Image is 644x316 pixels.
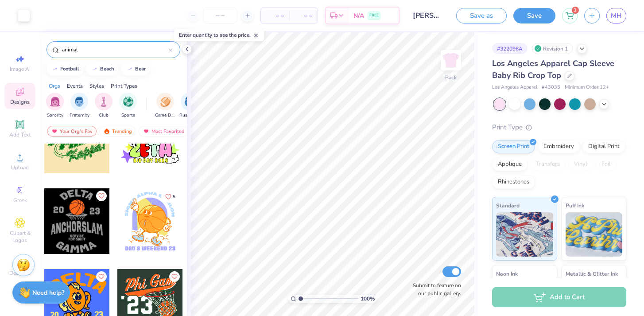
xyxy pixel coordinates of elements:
[89,82,104,90] div: Styles
[295,11,312,20] span: – –
[50,97,60,107] img: Sorority Image
[408,281,461,297] label: Submit to feature on our public gallery.
[47,126,97,137] div: Your Org's Fav
[70,93,89,119] div: filter for Fraternity
[86,62,118,76] button: beach
[492,176,535,189] div: Rhinestones
[353,11,364,20] span: N/A
[492,122,626,133] div: Print Type
[173,195,175,199] span: 5
[492,84,537,91] span: Los Angeles Apparel
[179,93,200,119] button: filter button
[492,140,535,153] div: Screen Print
[174,29,264,41] div: Enter quantity to see the price.
[126,66,133,72] img: trend_line.gif
[123,97,133,107] img: Sports Image
[91,66,98,72] img: trend_line.gif
[95,93,113,119] div: filter for Club
[96,191,107,201] button: Like
[203,8,237,23] input: – –
[456,8,507,23] button: Save as
[582,140,625,153] div: Digital Print
[99,97,109,107] img: Club Image
[179,93,200,119] div: filter for Rush & Bid
[568,158,593,171] div: Vinyl
[95,93,113,119] button: filter button
[530,158,566,171] div: Transfers
[47,112,63,119] span: Sorority
[532,43,573,54] div: Revision 1
[51,128,58,134] img: most_fav.gif
[496,269,518,278] span: Neon Ink
[155,93,175,119] button: filter button
[61,45,169,54] input: Try "Alpha"
[32,289,64,297] strong: Need help?
[143,128,150,134] img: most_fav.gif
[10,98,30,105] span: Designs
[100,66,114,71] div: beach
[139,126,189,137] div: Most Favorited
[103,128,110,134] img: trending.gif
[542,84,560,91] span: # 43035
[47,62,83,76] button: football
[596,158,617,171] div: Foil
[49,82,60,90] div: Orgs
[60,66,79,71] div: football
[51,66,58,72] img: trend_line.gif
[135,66,146,71] div: bear
[155,112,175,119] span: Game Day
[496,212,553,257] img: Standard
[566,212,623,257] img: Puff Ink
[11,164,29,171] span: Upload
[155,93,175,119] div: filter for Game Day
[406,7,450,24] input: Untitled Design
[492,43,528,54] div: # 322096A
[99,126,136,137] div: Trending
[606,8,626,23] a: MH
[67,82,83,90] div: Events
[566,201,584,210] span: Puff Ink
[565,84,609,91] span: Minimum Order: 12 +
[46,93,64,119] div: filter for Sorority
[513,8,555,23] button: Save
[492,58,614,81] span: Los Angeles Apparel Cap Sleeve Baby Rib Crop Top
[160,97,171,107] img: Game Day Image
[169,271,180,282] button: Like
[185,97,195,107] img: Rush & Bid Image
[70,112,89,119] span: Fraternity
[161,191,179,203] button: Like
[179,112,200,119] span: Rush & Bid
[46,93,64,119] button: filter button
[121,112,135,119] span: Sports
[572,7,579,14] span: 1
[266,11,284,20] span: – –
[492,158,528,171] div: Applique
[9,269,31,277] span: Decorate
[442,51,460,69] img: Back
[119,93,137,119] button: filter button
[10,66,31,73] span: Image AI
[361,295,375,303] span: 100 %
[369,12,379,19] span: FREE
[9,131,31,138] span: Add Text
[611,11,622,21] span: MH
[111,82,137,90] div: Print Types
[121,62,150,76] button: bear
[70,93,89,119] button: filter button
[99,112,109,119] span: Club
[119,93,137,119] div: filter for Sports
[538,140,580,153] div: Embroidery
[13,197,27,204] span: Greek
[445,74,457,82] div: Back
[74,97,84,107] img: Fraternity Image
[566,269,618,278] span: Metallic & Glitter Ink
[4,230,35,244] span: Clipart & logos
[496,201,520,210] span: Standard
[96,271,107,282] button: Like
